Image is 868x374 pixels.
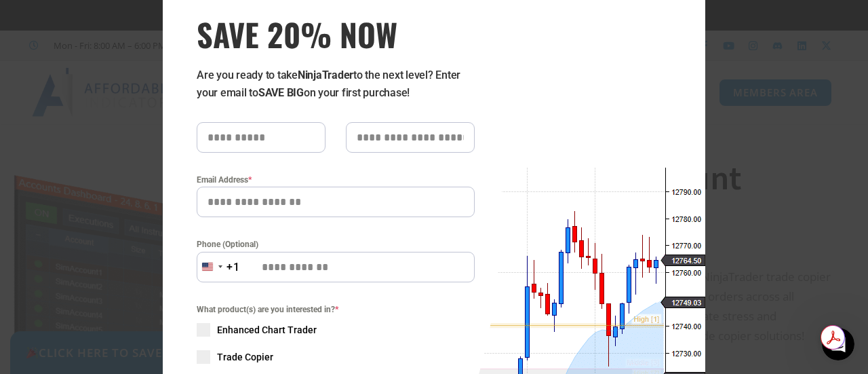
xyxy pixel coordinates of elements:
[298,69,353,81] strong: NinjaTrader
[217,350,273,364] span: Trade Copier
[197,303,475,316] span: What product(s) are you interested in?
[197,323,475,337] label: Enhanced Chart Trader
[197,252,240,282] button: Selected country
[197,350,475,364] label: Trade Copier
[197,15,475,53] span: SAVE 20% NOW
[217,323,317,337] span: Enhanced Chart Trader
[197,173,475,187] label: Email Address
[197,238,475,251] label: Phone (Optional)
[226,259,240,276] div: +1
[197,67,475,102] p: Are you ready to take to the next level? Enter your email to on your first purchase!
[258,86,304,99] strong: SAVE BIG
